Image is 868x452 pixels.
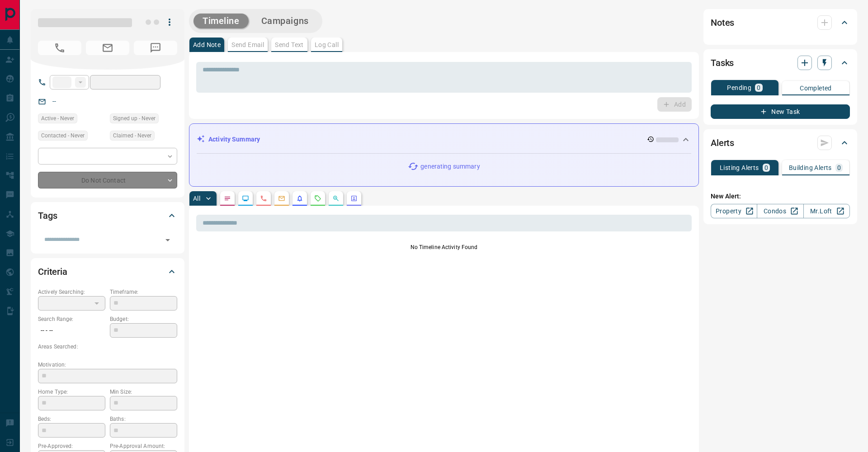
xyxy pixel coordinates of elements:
[314,195,321,202] svg: Requests
[242,195,249,202] svg: Lead Browsing Activity
[38,264,67,279] h2: Criteria
[764,165,768,171] p: 0
[134,41,177,55] span: No Number
[711,56,734,70] h2: Tasks
[197,131,691,148] div: Activity Summary
[38,388,105,396] p: Home Type:
[38,208,57,223] h2: Tags
[38,343,177,351] p: Areas Searched:
[757,204,803,218] a: Condos
[193,195,200,202] p: All
[727,85,751,91] p: Pending
[800,85,832,91] p: Completed
[332,195,340,202] svg: Opportunities
[720,165,759,171] p: Listing Alerts
[252,14,318,28] button: Campaigns
[41,131,85,140] span: Contacted - Never
[350,195,358,202] svg: Agent Actions
[86,41,129,55] span: No Email
[711,132,850,154] div: Alerts
[711,204,757,218] a: Property
[52,98,56,105] a: --
[711,192,850,201] p: New Alert:
[711,15,734,30] h2: Notes
[38,442,105,450] p: Pre-Approved:
[278,195,285,202] svg: Emails
[208,135,260,144] p: Activity Summary
[193,14,249,28] button: Timeline
[757,85,760,91] p: 0
[38,41,81,55] span: No Number
[789,165,832,171] p: Building Alerts
[38,415,105,423] p: Beds:
[113,114,156,123] span: Signed up - Never
[110,288,177,296] p: Timeframe:
[41,114,74,123] span: Active - Never
[711,104,850,119] button: New Task
[38,323,105,338] p: -- - --
[224,195,231,202] svg: Notes
[110,315,177,323] p: Budget:
[837,165,841,171] p: 0
[113,131,151,140] span: Claimed - Never
[711,12,850,33] div: Notes
[161,234,174,246] button: Open
[260,195,267,202] svg: Calls
[196,243,692,251] p: No Timeline Activity Found
[110,388,177,396] p: Min Size:
[110,442,177,450] p: Pre-Approval Amount:
[38,205,177,226] div: Tags
[38,261,177,282] div: Criteria
[803,204,850,218] a: Mr.Loft
[38,172,177,188] div: Do Not Contact
[296,195,303,202] svg: Listing Alerts
[711,52,850,74] div: Tasks
[711,136,734,150] h2: Alerts
[38,361,177,369] p: Motivation:
[193,42,221,48] p: Add Note
[38,315,105,323] p: Search Range:
[38,288,105,296] p: Actively Searching:
[420,162,480,171] p: generating summary
[110,415,177,423] p: Baths:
